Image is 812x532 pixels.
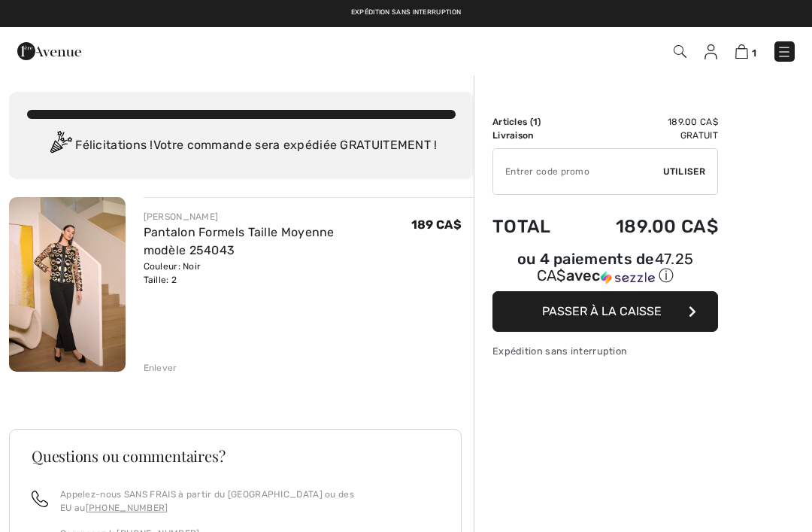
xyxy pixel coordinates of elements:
[533,117,538,127] span: 1
[777,44,792,59] img: Menu
[574,129,718,142] td: Gratuit
[752,47,756,59] span: 1
[492,252,718,291] div: ou 4 paiements de47.25 CA$avecSezzle Cliquez pour en savoir plus sur Sezzle
[492,344,718,358] div: Expédition sans interruption
[492,129,574,142] td: Livraison
[537,250,694,284] span: 47.25 CA$
[86,503,168,513] a: [PHONE_NUMBER]
[60,488,439,515] p: Appelez-nous SANS FRAIS à partir du [GEOGRAPHIC_DATA] ou des EU au
[144,361,177,375] div: Enlever
[663,165,705,178] span: Utiliser
[144,260,411,287] div: Couleur: Noir Taille: 2
[27,131,456,161] div: Félicitations ! Votre commande sera expédiée GRATUITEMENT !
[574,115,718,129] td: 189.00 CA$
[493,149,663,194] input: Code promo
[542,304,662,318] span: Passer à la caisse
[492,115,574,129] td: Articles ( )
[492,252,718,286] div: ou 4 paiements de avec
[144,225,335,257] a: Pantalon Formels Taille Moyenne modèle 254043
[17,43,81,57] a: 1ère Avenue
[32,448,439,464] h3: Questions ou commentaires?
[735,42,756,60] a: 1
[411,217,462,232] span: 189 CA$
[492,291,718,332] button: Passer à la caisse
[32,491,48,507] img: call
[574,201,718,252] td: 189.00 CA$
[9,197,126,372] img: Pantalon Formels Taille Moyenne modèle 254043
[601,271,655,284] img: Sezzle
[17,36,81,66] img: 1ère Avenue
[492,201,574,252] td: Total
[144,210,411,223] div: [PERSON_NAME]
[704,44,717,59] img: Mes infos
[45,131,75,161] img: Congratulation2.svg
[674,45,686,58] img: Recherche
[735,44,748,59] img: Panier d'achat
